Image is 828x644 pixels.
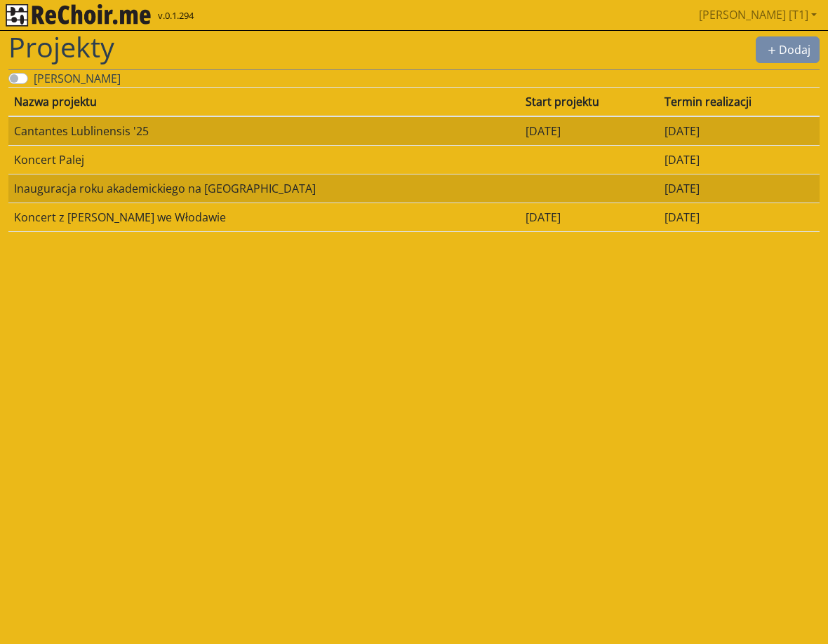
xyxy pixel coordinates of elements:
td: [DATE] [659,203,820,232]
td: [DATE] [659,116,820,146]
td: [DATE] [520,203,659,232]
button: plusDodaj [756,36,820,63]
td: Inauguracja roku akademickiego na [GEOGRAPHIC_DATA] [8,174,520,203]
td: [DATE] [659,146,820,174]
span: v.0.1.294 [158,9,194,23]
div: Start projektu [526,93,653,110]
td: Koncert z [PERSON_NAME] we Włodawie [8,203,520,232]
div: Nazwa projektu [14,93,514,110]
svg: plus [765,43,779,57]
td: [DATE] [659,174,820,203]
div: Termin realizacji [665,93,814,110]
img: rekłajer mi [6,4,151,27]
span: Projekty [8,28,114,66]
td: Cantantes Lublinensis '25 [8,116,520,146]
a: [PERSON_NAME] [T1] [693,1,822,29]
label: [PERSON_NAME] [34,70,121,87]
td: Koncert Palej [8,146,520,174]
td: [DATE] [520,116,659,146]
